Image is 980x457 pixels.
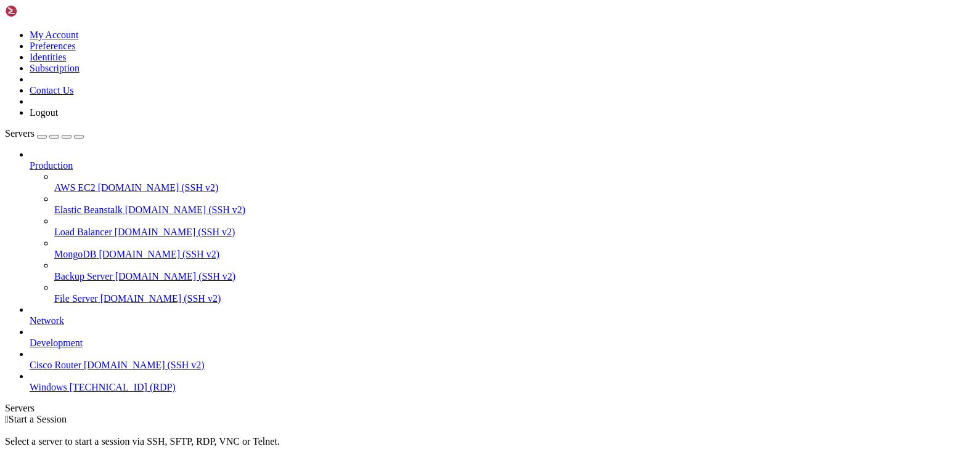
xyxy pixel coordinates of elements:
span: MongoDB [54,249,96,259]
a: Cisco Router [DOMAIN_NAME] (SSH v2) [30,360,975,371]
li: Cisco Router [DOMAIN_NAME] (SSH v2) [30,349,975,371]
span: AWS EC2 [54,182,96,193]
span: Elastic Beanstalk [54,204,123,215]
a: Production [30,160,975,171]
span: [DOMAIN_NAME] (SSH v2) [125,204,246,215]
a: My Account [30,30,79,40]
li: Backup Server [DOMAIN_NAME] (SSH v2) [54,260,975,282]
a: Load Balancer [DOMAIN_NAME] (SSH v2) [54,227,975,238]
a: MongoDB [DOMAIN_NAME] (SSH v2) [54,249,975,260]
li: Production [30,149,975,304]
span: [DOMAIN_NAME] (SSH v2) [84,360,205,370]
a: Identities [30,52,67,62]
span: [DOMAIN_NAME] (SSH v2) [100,293,221,304]
a: Logout [30,107,58,118]
a: Network [30,315,975,326]
span: [TECHNICAL_ID] (RDP) [70,382,176,392]
span: Load Balancer [54,227,112,237]
span: [DOMAIN_NAME] (SSH v2) [115,271,236,281]
a: Subscription [30,63,80,73]
li: Development [30,326,975,349]
span: Development [30,338,83,348]
li: Windows [TECHNICAL_ID] (RDP) [30,371,975,393]
li: MongoDB [DOMAIN_NAME] (SSH v2) [54,238,975,260]
img: Shellngn [5,5,76,17]
span: Windows [30,382,67,392]
a: Servers [5,128,84,139]
span: Network [30,315,64,326]
a: Contact Us [30,85,74,95]
a: Preferences [30,41,76,51]
a: File Server [DOMAIN_NAME] (SSH v2) [54,293,975,304]
div: Servers [5,403,975,414]
span: File Server [54,293,98,304]
a: AWS EC2 [DOMAIN_NAME] (SSH v2) [54,182,975,193]
a: Backup Server [DOMAIN_NAME] (SSH v2) [54,271,975,282]
span: Production [30,160,73,171]
li: AWS EC2 [DOMAIN_NAME] (SSH v2) [54,171,975,193]
li: Network [30,304,975,326]
span: [DOMAIN_NAME] (SSH v2) [115,227,235,237]
li: Load Balancer [DOMAIN_NAME] (SSH v2) [54,216,975,238]
span: [DOMAIN_NAME] (SSH v2) [99,249,219,259]
a: Windows [TECHNICAL_ID] (RDP) [30,382,975,393]
span: Servers [5,128,35,139]
span: Backup Server [54,271,113,281]
a: Development [30,338,975,349]
span:  [5,414,9,424]
a: Elastic Beanstalk [DOMAIN_NAME] (SSH v2) [54,204,975,216]
span: Start a Session [9,414,67,424]
li: File Server [DOMAIN_NAME] (SSH v2) [54,282,975,304]
li: Elastic Beanstalk [DOMAIN_NAME] (SSH v2) [54,193,975,216]
span: Cisco Router [30,360,81,370]
span: [DOMAIN_NAME] (SSH v2) [98,182,219,193]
